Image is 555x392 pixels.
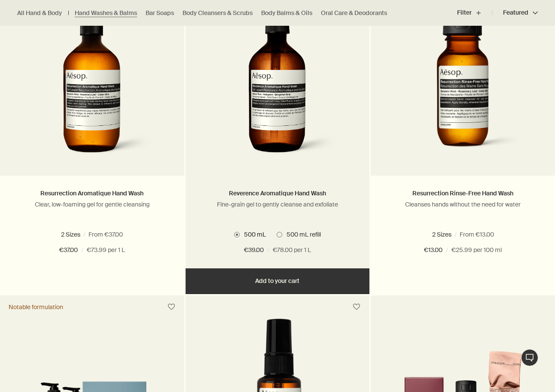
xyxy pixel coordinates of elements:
[40,189,143,197] a: Resurrection Aromatique Hand Wash
[213,4,342,163] img: Reverence Aromatique Hand Wash with pump
[54,231,93,238] span: 500 mL refill
[186,268,370,294] button: Add to your cart - €39.00
[492,3,538,23] button: Featured
[424,245,442,255] span: €13.00
[240,231,266,238] span: 500 mL
[109,231,135,238] span: 500 mL
[13,201,171,208] p: Clear, low-foaming gel for gentle cleansing
[9,303,63,311] div: Notable formulation
[186,4,370,176] a: Reverence Aromatique Hand Wash with pump
[282,231,321,238] span: 500 mL refill
[384,201,542,208] p: Cleanses hands without the need for water
[371,4,555,176] a: Resurrection Rinse-Free Hand Wash in amber plastic bottle
[81,245,83,255] span: /
[457,3,492,23] button: Filter
[75,9,137,17] a: Hand Washes & Balms
[349,299,364,315] button: Save to cabinet
[229,189,326,197] a: Reverence Aromatique Hand Wash
[521,349,538,366] button: Chat en direct
[244,245,264,255] span: €39.00
[412,189,513,197] a: Resurrection Rinse-Free Hand Wash
[446,245,448,255] span: /
[198,201,357,208] p: Fine-grain gel to gently cleanse and exfoliate
[164,299,179,315] button: Save to cabinet
[59,245,78,255] span: €37.00
[321,9,387,17] a: Oral Care & Deodorants
[87,245,125,255] span: €73.99 per 1 L
[267,245,269,255] span: /
[17,9,62,17] a: All Hand & Body
[261,9,312,17] a: Body Balms & Oils
[472,231,498,238] span: 500 mL
[28,4,156,163] img: Aesop Resurrection Aromatique Hand Wash in amber bottle with screw top
[146,9,174,17] a: Bar Soaps
[384,9,542,163] img: Resurrection Rinse-Free Hand Wash in amber plastic bottle
[273,245,311,255] span: €78.00 per 1 L
[183,9,253,17] a: Body Cleansers & Scrubs
[433,231,456,238] span: 50 mL
[451,245,502,255] span: €25.99 per 100 ml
